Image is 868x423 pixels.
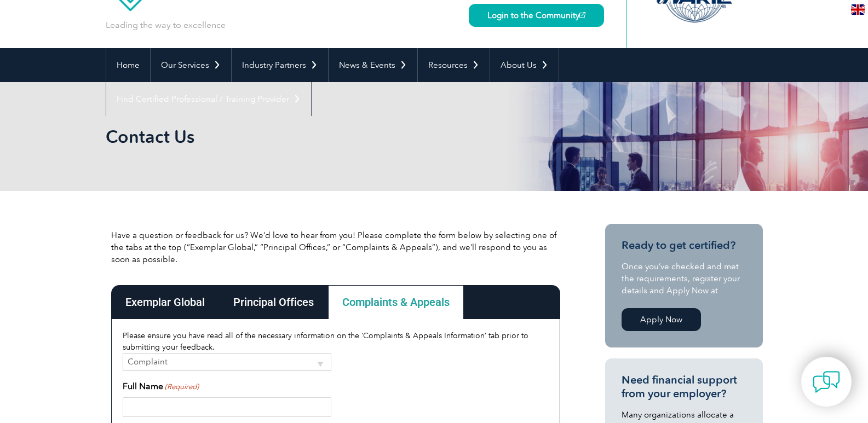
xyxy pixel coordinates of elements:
[111,229,560,265] p: Have a question or feedback for us? We’d love to hear from you! Please complete the form below by...
[111,285,219,319] div: Exemplar Global
[622,260,746,297] p: Once you’ve checked and met the requirements, register your details and Apply Now at
[579,12,585,18] img: open_square.png
[219,285,328,319] div: Principal Offices
[106,126,526,147] h1: Contact Us
[622,308,701,331] a: Apply Now
[622,239,746,252] h3: Ready to get certified?
[106,48,150,82] a: Home
[469,4,604,27] a: Login to the Community
[328,285,464,319] div: Complaints & Appeals
[123,380,199,393] label: Full Name
[813,368,840,396] img: contact-chat.png
[329,48,417,82] a: News & Events
[418,48,490,82] a: Resources
[851,4,865,15] img: en
[151,48,231,82] a: Our Services
[622,373,746,401] h3: Need financial support from your employer?
[106,19,226,31] p: Leading the way to excellence
[164,381,199,392] span: (Required)
[490,48,559,82] a: About Us
[106,82,311,116] a: Find Certified Professional / Training Provider
[232,48,328,82] a: Industry Partners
